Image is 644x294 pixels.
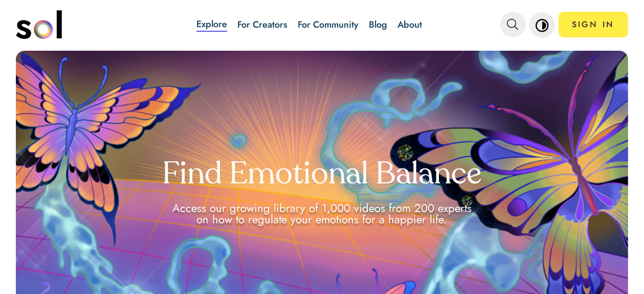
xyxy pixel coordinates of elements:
[196,17,227,32] a: Explore
[16,10,62,39] img: logo
[369,18,387,31] a: Blog
[559,12,628,37] a: SIGN IN
[165,202,479,225] div: Access our growing library of 1,000 videos from 200 experts on how to regulate your emotions for ...
[397,18,422,31] a: About
[16,7,628,43] nav: main navigation
[298,18,359,31] a: For Community
[162,159,482,192] h1: Find Emotional Balance
[237,18,287,31] a: For Creators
